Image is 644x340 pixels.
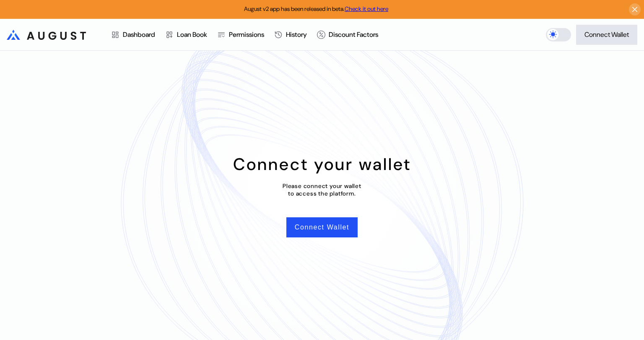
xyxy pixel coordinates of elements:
[106,19,160,50] a: Dashboard
[177,30,207,39] div: Loan Book
[283,182,361,197] div: Please connect your wallet to access the platform.
[576,25,637,45] button: Connect Wallet
[160,19,212,50] a: Loan Book
[229,30,264,39] div: Permissions
[123,30,155,39] div: Dashboard
[329,30,378,39] div: Discount Factors
[233,153,411,175] div: Connect your wallet
[286,30,307,39] div: History
[584,30,629,39] div: Connect Wallet
[286,217,358,237] button: Connect Wallet
[212,19,269,50] a: Permissions
[345,5,388,13] a: Check it out here
[269,19,312,50] a: History
[244,5,388,13] span: August v2 app has been released in beta.
[312,19,383,50] a: Discount Factors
